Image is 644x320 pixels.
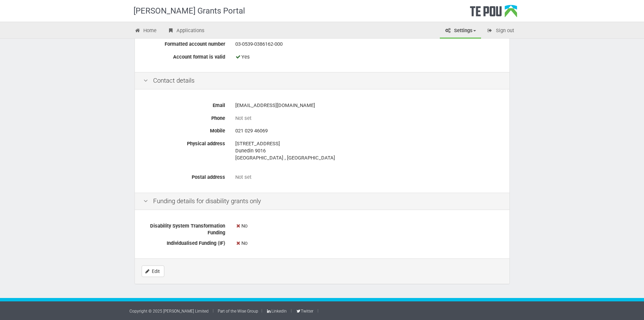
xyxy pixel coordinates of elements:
div: 021 029 46069 [235,125,501,137]
div: No [235,220,501,232]
label: Mobile [138,125,230,134]
label: Email [138,100,230,109]
address: [STREET_ADDRESS] Dunedin 9016 [GEOGRAPHIC_DATA] , [GEOGRAPHIC_DATA] [235,140,501,162]
a: Edit [142,265,164,277]
div: Yes [235,51,501,63]
a: Home [129,24,162,39]
div: Not set [235,174,501,181]
div: No [235,237,501,249]
a: Twitter [296,309,313,314]
div: Contact details [135,72,509,89]
label: Individualised Funding (IF) [138,237,230,247]
a: Sign out [482,24,519,39]
div: 03-0539-0386162-000 [235,38,501,50]
label: Postal address [138,171,230,181]
a: Part of the Wise Group [218,309,258,314]
a: LinkedIn [266,309,287,314]
label: Phone [138,112,230,122]
div: [EMAIL_ADDRESS][DOMAIN_NAME] [235,100,501,111]
label: Physical address [138,138,230,147]
div: Not set [235,115,501,122]
a: Copyright © 2025 [PERSON_NAME] Limited [129,309,209,314]
div: Te Pou Logo [470,5,517,22]
label: Disability System Transformation Funding [138,220,230,236]
a: Applications [162,24,210,39]
div: Funding details for disability grants only [135,193,509,210]
label: Account format is valid [138,51,230,61]
a: Settings [440,24,481,39]
label: Formatted account number [138,38,230,48]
